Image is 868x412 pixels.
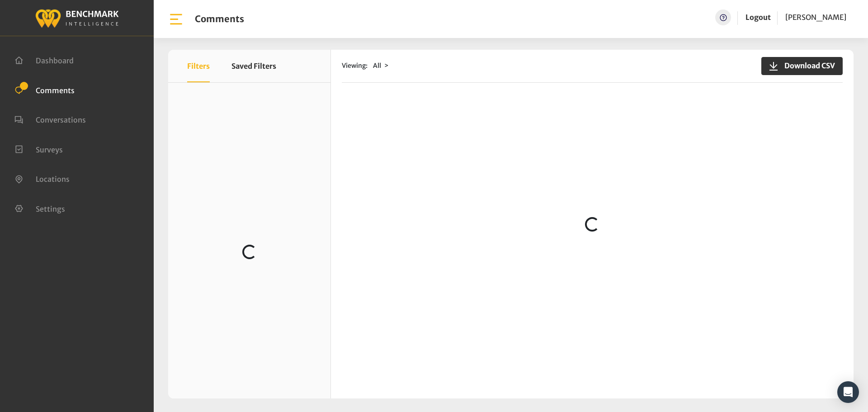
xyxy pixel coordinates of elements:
span: Viewing: [342,61,368,71]
span: Conversations [36,115,86,124]
a: Dashboard [14,55,74,64]
button: Download CSV [761,57,843,75]
a: Comments [14,85,75,94]
img: bar [168,11,184,27]
h1: Comments [195,14,244,24]
a: Logout [745,9,771,25]
img: benchmark [35,7,119,29]
a: Settings [14,204,65,213]
a: Conversations [14,114,86,123]
button: Saved Filters [231,50,276,82]
span: Dashboard [36,56,74,65]
span: All [373,62,381,70]
div: Open Intercom Messenger [837,381,859,403]
a: Logout [745,13,771,22]
span: Settings [36,204,65,213]
span: Surveys [36,145,63,154]
button: Filters [187,50,210,82]
span: Comments [36,85,75,95]
span: Locations [36,175,70,184]
a: Surveys [14,144,63,153]
span: [PERSON_NAME] [785,13,846,22]
span: Download CSV [779,60,835,71]
a: Locations [14,174,70,183]
a: [PERSON_NAME] [785,9,846,25]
